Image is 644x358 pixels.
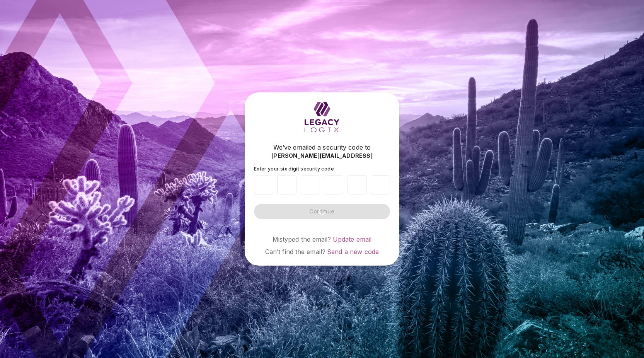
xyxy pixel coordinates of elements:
span: We’ve emailed a security code to [273,143,371,152]
span: [PERSON_NAME][EMAIL_ADDRESS] [271,152,373,160]
a: Update email [333,235,372,243]
span: Enter your six digit security code [254,166,334,172]
a: Send a new code [327,248,379,256]
span: Can’t find the email? [265,248,325,256]
span: Mistyped the email? [273,235,331,243]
